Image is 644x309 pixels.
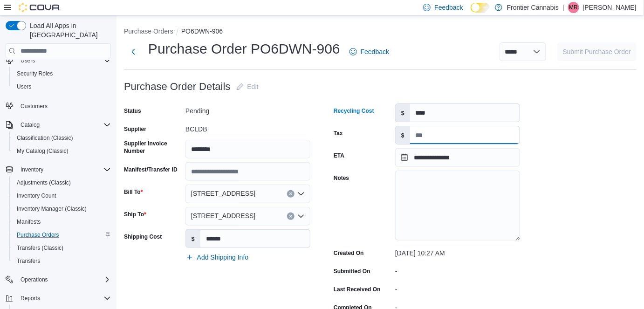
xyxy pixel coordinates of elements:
[13,177,75,188] a: Adjustments (Classic)
[334,174,349,182] label: Notes
[124,107,141,115] label: Status
[124,42,143,61] button: Next
[17,147,69,155] span: My Catalog (Classic)
[17,192,56,199] span: Inventory Count
[17,257,40,265] span: Transfers
[13,216,44,227] a: Manifests
[185,122,310,133] div: BCLDB
[17,70,53,77] span: Security Roles
[395,148,520,167] input: Press the down key to open a popover containing a calendar.
[13,145,111,157] span: My Catalog (Classic)
[9,67,115,80] button: Security Roles
[21,121,40,129] span: Catalog
[124,27,173,35] button: Purchase Orders
[17,164,111,175] span: Inventory
[9,144,115,158] button: My Catalog (Classic)
[507,2,559,13] p: Frontier Cannabis
[17,244,63,252] span: Transfers (Classic)
[13,81,111,92] span: Users
[17,101,51,112] a: Customers
[297,190,305,198] button: Open list of options
[124,27,637,38] nav: An example of EuiBreadcrumbs
[13,229,63,240] a: Purchase Orders
[124,81,231,92] h3: Purchase Order Details
[13,203,111,214] span: Inventory Manager (Classic)
[26,21,111,40] span: Load All Apps in [GEOGRAPHIC_DATA]
[2,54,115,67] button: Users
[557,42,637,61] button: Submit Purchase Order
[287,213,295,220] button: Clear input
[17,55,39,66] button: Users
[9,228,115,241] button: Purchase Orders
[197,253,249,262] span: Add Shipping Info
[9,189,115,202] button: Inventory Count
[21,103,48,110] span: Customers
[13,203,90,214] a: Inventory Manager (Classic)
[13,81,35,92] a: Users
[17,205,87,213] span: Inventory Manager (Classic)
[17,83,31,90] span: Users
[13,132,111,144] span: Classification (Classic)
[17,293,111,304] span: Reports
[17,293,44,304] button: Reports
[361,47,389,56] span: Feedback
[2,99,115,112] button: Customers
[247,82,259,91] span: Edit
[124,140,182,155] label: Supplier Invoice Number
[17,100,111,111] span: Customers
[9,215,115,228] button: Manifests
[346,42,393,61] a: Feedback
[395,264,520,275] div: -
[583,2,637,13] p: [PERSON_NAME]
[9,241,115,254] button: Transfers (Classic)
[17,179,71,186] span: Adjustments (Classic)
[17,231,59,239] span: Purchase Orders
[13,242,111,254] span: Transfers (Classic)
[2,292,115,305] button: Reports
[297,213,305,220] button: Open list of options
[562,2,564,13] p: |
[9,176,115,189] button: Adjustments (Classic)
[569,2,578,13] span: MR
[396,104,410,122] label: $
[434,3,463,12] span: Feedback
[124,125,146,133] label: Supplier
[13,255,44,267] a: Transfers
[396,126,410,144] label: $
[182,248,253,267] button: Add Shipping Info
[13,145,72,157] a: My Catalog (Classic)
[21,166,43,173] span: Inventory
[17,218,41,226] span: Manifests
[13,229,111,240] span: Purchase Orders
[395,246,520,257] div: [DATE] 10:27 AM
[568,2,579,13] div: Mary Reinert
[287,190,295,198] button: Clear input
[334,268,370,275] label: Submitted On
[2,163,115,176] button: Inventory
[124,211,146,218] label: Ship To
[13,68,56,79] a: Security Roles
[148,40,340,58] h1: Purchase Order PO6DWN-906
[2,273,115,286] button: Operations
[9,254,115,268] button: Transfers
[13,68,111,79] span: Security Roles
[17,55,111,66] span: Users
[17,274,111,285] span: Operations
[17,119,111,130] span: Catalog
[21,276,48,283] span: Operations
[19,3,61,12] img: Cova
[21,295,40,302] span: Reports
[9,202,115,215] button: Inventory Manager (Classic)
[21,57,35,64] span: Users
[13,190,111,201] span: Inventory Count
[471,3,490,13] input: Dark Mode
[124,233,162,240] label: Shipping Cost
[191,210,255,221] span: [STREET_ADDRESS]
[185,103,310,115] div: Pending
[124,166,178,173] label: Manifest/Transfer ID
[13,190,60,201] a: Inventory Count
[2,118,115,131] button: Catalog
[13,255,111,267] span: Transfers
[17,164,47,175] button: Inventory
